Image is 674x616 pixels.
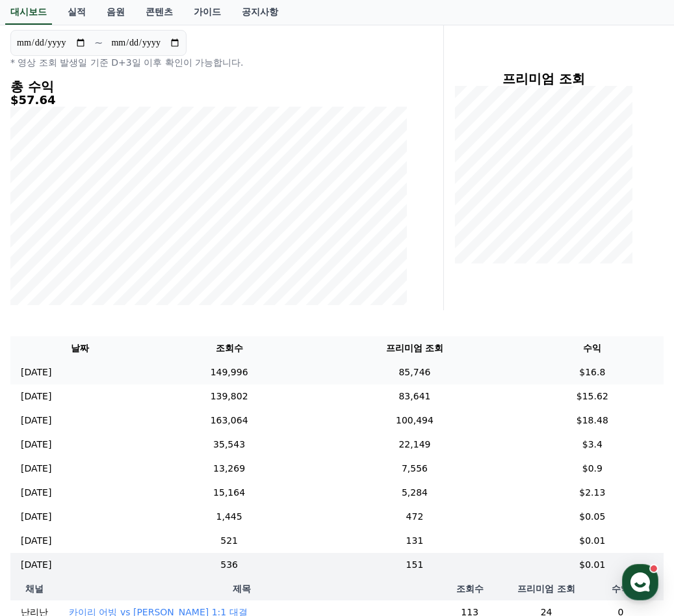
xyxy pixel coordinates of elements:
[521,529,664,553] td: $0.01
[21,390,51,403] p: [DATE]
[515,577,578,600] th: 프리미엄 조회
[10,577,58,600] th: 채널
[521,553,664,577] td: $0.01
[21,510,51,524] p: [DATE]
[21,534,51,548] p: [DATE]
[10,56,407,69] p: * 영상 조회 발생일 기준 D+3일 이후 확인이 가능합니다.
[308,529,521,553] td: 131
[150,360,308,384] td: 149,996
[150,336,308,360] th: 조회수
[150,433,308,457] td: 35,543
[21,438,51,451] p: [DATE]
[521,457,664,481] td: $0.9
[308,505,521,529] td: 472
[150,505,308,529] td: 1,445
[10,79,407,94] h4: 총 수익
[308,553,521,577] td: 151
[308,457,521,481] td: 7,556
[21,414,51,427] p: [DATE]
[168,412,250,445] a: 설정
[94,35,103,51] p: ~
[578,577,664,600] th: 수익
[4,412,86,445] a: 홈
[21,558,51,572] p: [DATE]
[521,408,664,433] td: $18.48
[308,481,521,505] td: 5,284
[521,360,664,384] td: $16.8
[201,432,216,442] span: 설정
[308,384,521,408] td: 83,641
[521,481,664,505] td: $2.13
[150,384,308,408] td: 139,802
[521,384,664,408] td: $15.62
[308,360,521,384] td: 85,746
[308,336,521,360] th: 프리미엄 조회
[150,481,308,505] td: 15,164
[521,433,664,457] td: $3.4
[10,336,150,360] th: 날짜
[119,433,135,443] span: 대화
[86,412,168,445] a: 대화
[10,94,407,107] h5: $57.64
[454,72,632,86] h4: 프리미엄 조회
[150,529,308,553] td: 521
[21,486,51,500] p: [DATE]
[308,408,521,433] td: 100,494
[21,462,51,475] p: [DATE]
[424,577,515,600] th: 조회수
[521,505,664,529] td: $0.05
[308,433,521,457] td: 22,149
[41,432,49,442] span: 홈
[521,336,664,360] th: 수익
[21,366,51,379] p: [DATE]
[150,457,308,481] td: 13,269
[150,408,308,433] td: 163,064
[58,577,424,600] th: 제목
[150,553,308,577] td: 536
